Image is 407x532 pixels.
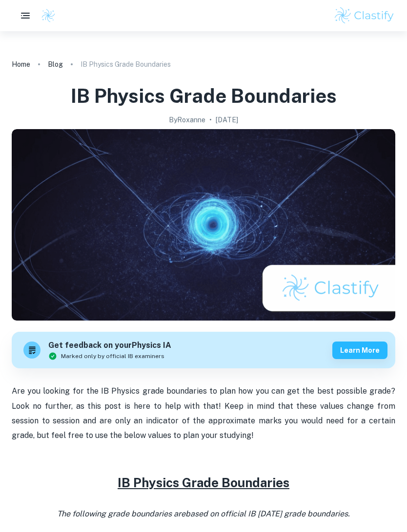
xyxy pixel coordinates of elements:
[48,57,63,71] a: Blog
[57,509,350,518] i: The following grade boundaries are
[81,59,171,70] p: IB Physics Grade Boundaries
[12,332,395,368] a: Get feedback on yourPhysics IAMarked only by official IB examinersLearn more
[118,475,289,490] u: IB Physics Grade Boundaries
[61,352,164,361] span: Marked only by official IB examiners
[35,8,56,23] a: Clastify logo
[209,114,212,125] p: •
[12,129,395,321] img: IB Physics Grade Boundaries cover image
[185,509,350,518] span: based on official IB [DATE] grade boundaries.
[12,384,395,443] p: Are you looking for the IB Physics grade boundaries to plan how you can get the best possible gra...
[48,340,171,352] h6: Get feedback on your Physics IA
[333,6,395,25] img: Clastify logo
[71,83,337,109] h1: IB Physics Grade Boundaries
[12,57,30,71] a: Home
[332,342,387,359] button: Learn more
[169,114,205,125] h2: By Roxanne
[216,114,238,125] h2: [DATE]
[41,8,56,23] img: Clastify logo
